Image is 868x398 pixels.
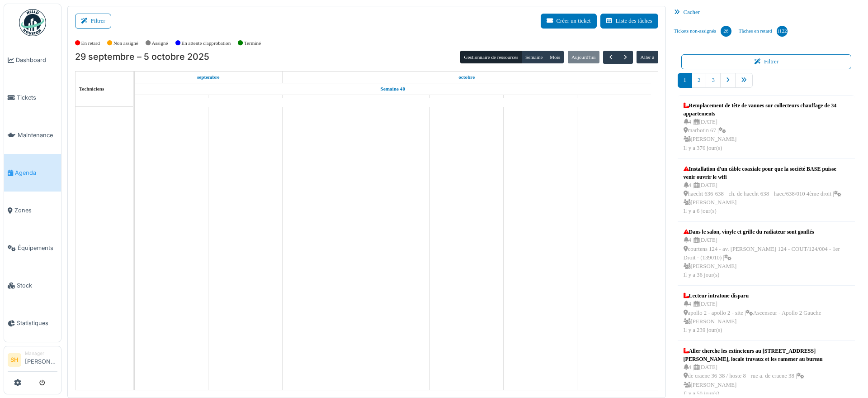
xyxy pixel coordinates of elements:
a: Tickets non-assignés [670,19,735,43]
li: SH [8,353,21,367]
button: Semaine [522,51,547,63]
a: Équipements [4,229,61,267]
h2: 29 septembre – 5 octobre 2025 [75,52,209,62]
span: Stock [17,281,57,290]
div: Remplacement de tête de vannes sur collecteurs chauffage de 34 appartements [684,101,849,118]
label: En retard [81,39,100,47]
div: Lecteur intratone disparu [684,292,821,300]
a: Installation d'un câble coaxiale pour que la société BASE puisse venir ouvrir le wifi 4 |[DATE] h... [681,163,852,218]
label: Terminé [244,39,261,47]
span: Techniciens [79,86,104,91]
a: 5 octobre 2025 [605,95,623,106]
button: Créer un ticket [541,14,597,29]
a: Zones [4,192,61,229]
nav: pager [678,73,855,95]
span: Agenda [15,168,57,177]
span: Statistiques [17,319,57,327]
button: Aller à [637,51,658,63]
a: Maintenance [4,116,61,154]
a: Semaine 40 [378,83,407,95]
a: Agenda [4,154,61,192]
a: Lecteur intratone disparu 4 |[DATE] apollo 2 - apollo 2 - site |Ascenseur - Apollo 2 Gauche [PERS... [681,289,824,337]
div: 4 | [DATE] haecht 636-638 - ch. de haecht 638 - haec/638/010 4ème droit | [PERSON_NAME] Il y a 6 ... [684,181,849,216]
a: 1 octobre 2025 [456,72,477,83]
button: Filtrer [75,14,111,29]
div: 26 [721,26,731,37]
div: 4 | [DATE] de craene 36-38 / hoste 8 - rue a. de craene 38 | [PERSON_NAME] Il y a 50 jour(s) [684,363,849,398]
button: Suivant [618,51,633,64]
li: [PERSON_NAME] [25,350,57,369]
a: Statistiques [4,304,61,342]
div: 1122 [777,26,788,37]
a: 4 octobre 2025 [531,95,549,106]
a: 2 [692,73,706,88]
a: Dans le salon, vinyle et grille du radiateur sont gonflés 4 |[DATE] courtens 124 - av. [PERSON_NA... [681,225,852,282]
a: Tickets [4,79,61,116]
a: 2 octobre 2025 [385,95,401,106]
div: 4 | [DATE] courtens 124 - av. [PERSON_NAME] 124 - COUT/124/004 - 1er Droit - (139010) | [PERSON_N... [684,236,849,279]
a: Stock [4,267,61,304]
div: Dans le salon, vinyle et grille du radiateur sont gonflés [684,228,849,236]
button: Filtrer [681,54,852,69]
a: 29 septembre 2025 [195,72,222,83]
img: Badge_color-CXgf-gQk.svg [19,9,46,36]
button: Mois [546,51,564,63]
a: SH Manager[PERSON_NAME] [8,350,57,372]
a: Remplacement de tête de vannes sur collecteurs chauffage de 34 appartements 4 |[DATE] marbotin 67... [681,99,852,155]
a: 30 septembre 2025 [235,95,256,106]
button: Gestionnaire de ressources [460,51,522,63]
button: Liste des tâches [600,14,658,29]
button: Précédent [603,51,618,64]
div: Aller cherche les extincteurs au [STREET_ADDRESS][PERSON_NAME], locale travaux et les ramener au ... [684,347,849,363]
a: Tâches en retard [735,19,791,43]
a: Dashboard [4,41,61,79]
span: Tickets [17,93,57,102]
a: 1 octobre 2025 [310,95,328,106]
div: Installation d'un câble coaxiale pour que la société BASE puisse venir ouvrir le wifi [684,165,849,181]
a: 1 [678,73,692,88]
span: Équipements [18,244,57,252]
div: Cacher [670,6,863,19]
div: Manager [25,350,57,357]
span: Zones [14,206,57,215]
label: Non assigné [113,39,138,47]
label: Assigné [152,39,168,47]
span: Maintenance [18,131,57,139]
span: Dashboard [16,56,57,64]
a: 3 octobre 2025 [458,95,475,106]
div: 4 | [DATE] apollo 2 - apollo 2 - site | Ascenseur - Apollo 2 Gauche [PERSON_NAME] Il y a 239 jour(s) [684,300,821,335]
button: Aujourd'hui [568,51,599,63]
label: En attente d'approbation [181,39,231,47]
div: 4 | [DATE] marbotin 67 | [PERSON_NAME] Il y a 376 jour(s) [684,118,849,153]
a: 3 [706,73,720,88]
a: 29 septembre 2025 [162,95,181,106]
